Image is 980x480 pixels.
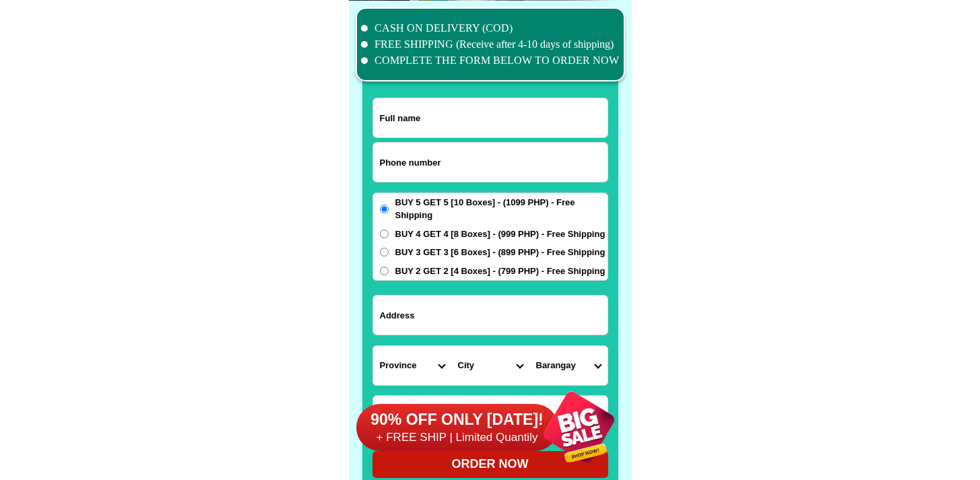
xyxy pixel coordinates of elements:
[361,53,620,69] li: COMPLETE THE FORM BELOW TO ORDER NOW
[373,143,608,182] input: Input phone_number
[395,246,606,259] span: BUY 3 GET 3 [6 Boxes] - (899 PHP) - Free Shipping
[380,248,389,256] input: BUY 3 GET 3 [6 Boxes] - (899 PHP) - Free Shipping
[361,20,620,36] li: CASH ON DELIVERY (COD)
[395,196,608,222] span: BUY 5 GET 5 [10 Boxes] - (1099 PHP) - Free Shipping
[361,36,620,53] li: FREE SHIPPING (Receive after 4-10 days of shipping)
[380,205,389,213] input: BUY 5 GET 5 [10 Boxes] - (1099 PHP) - Free Shipping
[373,98,608,137] input: Input full_name
[356,410,558,430] h6: 90% OFF ONLY [DATE]!
[395,265,606,278] span: BUY 2 GET 2 [4 Boxes] - (799 PHP) - Free Shipping
[451,346,529,385] select: Select district
[356,430,558,445] h6: + FREE SHIP | Limited Quantily
[380,267,389,275] input: BUY 2 GET 2 [4 Boxes] - (799 PHP) - Free Shipping
[529,346,608,385] select: Select commune
[380,230,389,238] input: BUY 4 GET 4 [8 Boxes] - (999 PHP) - Free Shipping
[373,346,451,385] select: Select province
[373,296,608,335] input: Input address
[395,228,606,241] span: BUY 4 GET 4 [8 Boxes] - (999 PHP) - Free Shipping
